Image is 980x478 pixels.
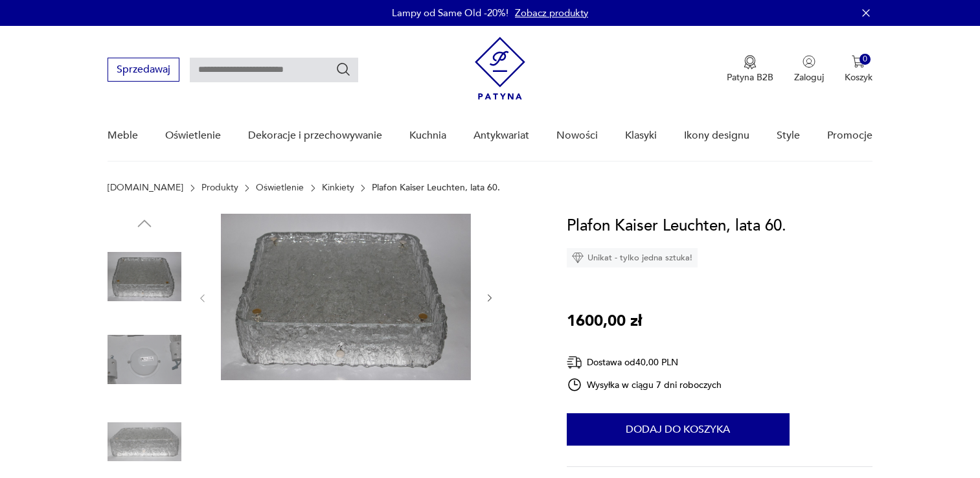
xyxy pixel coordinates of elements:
img: Zdjęcie produktu Plafon Kaiser Leuchten, lata 60. [108,240,181,313]
p: Patyna B2B [727,71,773,84]
button: Sprzedawaj [108,58,179,82]
a: Kinkiety [322,183,354,193]
div: Dostawa od 40,00 PLN [567,354,722,370]
a: Nowości [556,111,598,161]
div: Unikat - tylko jedna sztuka! [567,248,698,267]
img: Zdjęcie produktu Plafon Kaiser Leuchten, lata 60. [221,214,471,380]
a: Oświetlenie [165,111,221,161]
p: 1600,00 zł [567,309,642,334]
a: Zobacz produkty [515,6,588,19]
a: Klasyki [625,111,657,161]
img: Ikonka użytkownika [803,55,815,68]
button: Szukaj [336,62,351,77]
img: Patyna - sklep z meblami i dekoracjami vintage [475,37,525,100]
a: Dekoracje i przechowywanie [248,111,382,161]
img: Ikona medalu [744,55,757,69]
a: Ikona medaluPatyna B2B [727,55,773,84]
h1: Plafon Kaiser Leuchten, lata 60. [567,214,786,238]
a: Ikony designu [684,111,749,161]
button: 0Koszyk [845,55,872,84]
p: Zaloguj [794,71,824,84]
a: Meble [108,111,138,161]
img: Zdjęcie produktu Plafon Kaiser Leuchten, lata 60. [108,323,181,396]
a: Kuchnia [409,111,446,161]
button: Patyna B2B [727,55,773,84]
a: Style [777,111,800,161]
a: Promocje [827,111,872,161]
img: Ikona dostawy [567,354,582,370]
button: Dodaj do koszyka [567,413,790,446]
div: 0 [860,54,871,65]
img: Ikona diamentu [572,252,584,264]
button: Zaloguj [794,55,824,84]
div: Wysyłka w ciągu 7 dni roboczych [567,377,722,393]
p: Plafon Kaiser Leuchten, lata 60. [372,183,500,193]
img: Ikona koszyka [852,55,865,68]
p: Lampy od Same Old -20%! [392,6,508,19]
a: Sprzedawaj [108,66,179,75]
a: Antykwariat [473,111,529,161]
a: [DOMAIN_NAME] [108,183,183,193]
a: Oświetlenie [256,183,304,193]
p: Koszyk [845,71,872,84]
a: Produkty [201,183,238,193]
